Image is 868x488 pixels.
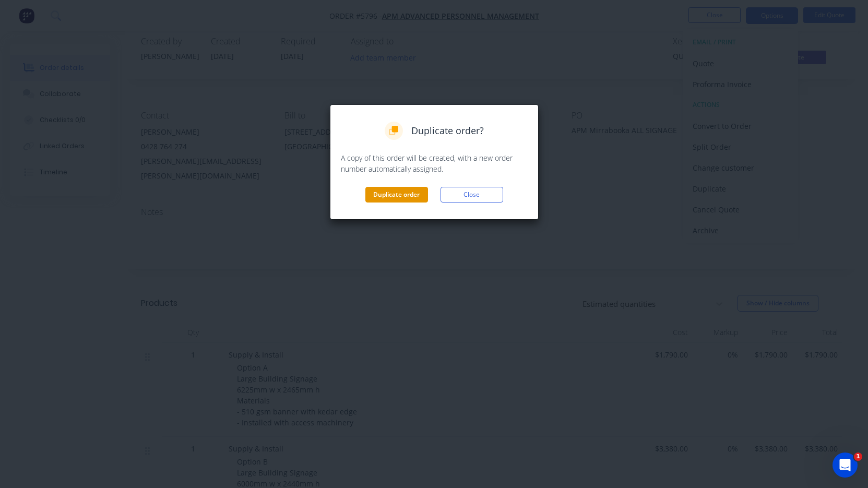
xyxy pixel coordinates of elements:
[365,187,428,203] button: Duplicate order
[854,453,862,461] span: 1
[833,453,858,478] iframe: Intercom live chat
[411,124,484,138] span: Duplicate order?
[441,187,503,203] button: Close
[341,152,528,174] p: A copy of this order will be created, with a new order number automatically assigned.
